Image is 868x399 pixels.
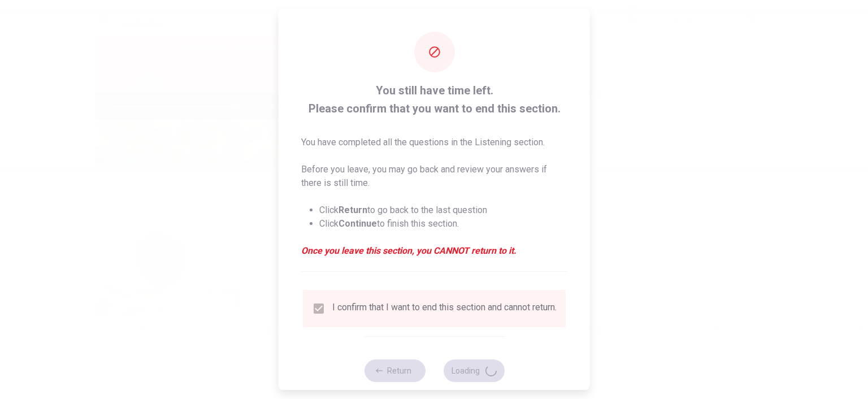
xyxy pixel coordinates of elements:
[338,218,377,229] strong: Continue
[364,359,425,382] button: Return
[338,205,367,215] strong: Return
[301,136,567,149] p: You have completed all the questions in the Listening section.
[301,163,567,190] p: Before you leave, you may go back and review your answers if there is still time.
[301,244,567,258] em: Once you leave this section, you CANNOT return to it.
[332,302,557,315] div: I confirm that I want to end this section and cannot return.
[319,217,567,231] li: Click to finish this section.
[443,359,504,382] button: Loading
[319,203,567,217] li: Click to go back to the last question
[301,81,567,118] span: You still have time left. Please confirm that you want to end this section.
